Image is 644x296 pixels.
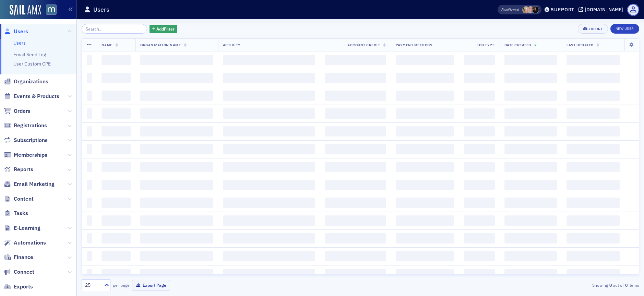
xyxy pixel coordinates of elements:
span: ‌ [325,144,386,154]
div: [DOMAIN_NAME] [585,7,623,13]
span: Exports [14,283,33,291]
div: 25 [85,282,100,289]
span: ‌ [87,73,92,83]
span: ‌ [325,73,386,83]
a: Tasks [4,210,28,217]
span: ‌ [504,215,557,226]
span: ‌ [140,251,213,261]
a: Finance [4,253,33,261]
strong: 0 [624,282,629,288]
span: ‌ [504,269,557,279]
span: ‌ [102,108,131,119]
span: ‌ [87,198,92,208]
a: Orders [4,107,31,115]
span: ‌ [464,108,494,119]
a: Events & Products [4,93,59,100]
span: ‌ [102,198,131,208]
span: ‌ [223,73,315,83]
span: ‌ [87,108,92,119]
span: ‌ [87,233,92,244]
span: Organizations [14,78,48,85]
span: Date Created [504,43,531,47]
span: ‌ [464,91,494,101]
span: ‌ [504,233,557,244]
span: Automations [14,239,46,247]
span: ‌ [140,108,213,119]
label: per page [113,282,130,288]
a: E-Learning [4,224,40,232]
span: Finance [14,253,33,261]
span: Account Credit [347,43,380,47]
span: Activity [223,43,241,47]
div: Showing out of items [458,282,639,288]
span: ‌ [325,233,386,244]
span: ‌ [504,126,557,137]
img: SailAMX [46,4,57,15]
span: ‌ [464,269,494,279]
span: Name [102,43,112,47]
span: ‌ [504,91,557,101]
span: ‌ [223,233,315,244]
a: Content [4,195,34,203]
span: ‌ [504,198,557,208]
a: Connect [4,268,34,276]
span: ‌ [504,108,557,119]
span: Users [14,28,28,35]
span: ‌ [325,269,386,279]
span: ‌ [140,180,213,190]
span: ‌ [504,180,557,190]
span: ‌ [223,215,315,226]
button: Export [578,24,608,34]
span: Payment Methods [396,43,432,47]
span: ‌ [567,73,620,83]
span: ‌ [325,126,386,137]
span: ‌ [464,126,494,137]
span: ‌ [325,55,386,65]
span: Organization Name [140,43,181,47]
button: AddFilter [150,25,178,33]
button: [DOMAIN_NAME] [579,7,625,12]
span: ‌ [396,126,454,137]
span: ‌ [464,251,494,261]
span: ‌ [396,108,454,119]
a: Exports [4,283,33,291]
span: ‌ [464,55,494,65]
span: ‌ [140,144,213,154]
span: ‌ [464,215,494,226]
span: ‌ [567,91,620,101]
span: ‌ [464,162,494,172]
img: SailAMX [10,5,41,16]
span: ‌ [325,162,386,172]
div: Export [589,27,603,31]
span: ‌ [396,91,454,101]
span: ‌ [102,233,131,244]
span: ‌ [223,269,315,279]
div: Also [501,7,508,12]
span: ‌ [396,198,454,208]
span: ‌ [464,180,494,190]
span: ‌ [87,269,92,279]
span: ‌ [504,251,557,261]
span: Events & Products [14,93,59,100]
h1: Users [93,5,109,14]
span: ‌ [396,73,454,83]
span: ‌ [102,269,131,279]
span: ‌ [140,215,213,226]
span: ‌ [504,144,557,154]
a: Email Marketing [4,180,55,188]
button: Export Page [132,280,170,291]
span: Viewing [501,7,519,12]
a: Users [4,28,28,35]
span: ‌ [567,55,620,65]
span: ‌ [140,269,213,279]
span: ‌ [567,180,620,190]
span: ‌ [504,162,557,172]
span: ‌ [464,144,494,154]
span: Memberships [14,151,47,159]
span: ‌ [396,215,454,226]
span: ‌ [325,198,386,208]
span: ‌ [102,215,131,226]
a: Organizations [4,78,48,85]
span: ‌ [567,162,620,172]
span: ‌ [325,215,386,226]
